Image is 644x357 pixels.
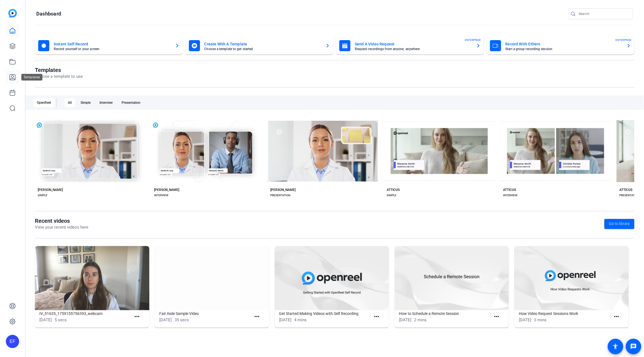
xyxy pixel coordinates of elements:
div: ATTICUS [503,188,516,192]
div: ATTICUS [387,188,400,192]
mat-icon: more_horiz [373,313,380,320]
span: 3 mins [534,317,546,322]
mat-card-subtitle: Start a group recording session [506,47,622,51]
div: [PERSON_NAME] [154,188,179,192]
mat-icon: more_horiz [253,313,260,320]
span: Go to library [609,221,630,227]
span: [DATE] [279,317,292,322]
p: View your recent videos here [35,224,88,231]
mat-icon: message [630,343,637,350]
img: How to Schedule a Remote Session [394,246,509,310]
button: Send A Video RequestRequest recordings from anyone, anywhereENTERPRISE [336,37,484,55]
mat-card-title: Record With Others [506,41,622,47]
mat-icon: more_horiz [134,313,140,320]
mat-card-subtitle: Request recordings from anyone, anywhere [355,47,472,51]
span: 5 secs [55,317,67,322]
div: Simple [77,98,94,107]
img: Fair Aisle Sample Video [155,246,269,310]
img: IV_51635_1759155756393_webcam [35,246,149,310]
mat-card-title: Create With A Template [204,41,321,47]
h1: Get Started Making Videos with Self Recording [279,310,371,317]
span: [DATE] [39,317,52,322]
button: Record With OthersStart a group recording sessionENTERPRISE [487,37,635,55]
img: Get Started Making Videos with Self Recording [275,246,389,310]
img: blue-gradient.svg [8,9,17,17]
mat-card-subtitle: Choose a template to get started [204,47,321,51]
div: EF [6,335,19,348]
h1: Dashboard [36,11,61,17]
div: SIMPLE [387,193,396,198]
h1: How Video Request Sessions Work [519,310,611,317]
img: How Video Request Sessions Work [514,246,629,310]
span: 35 secs [175,317,189,322]
div: Templates [21,74,42,81]
span: [DATE] [519,317,531,322]
div: SIMPLE [38,193,47,198]
div: PRESENTATION [270,193,290,198]
mat-card-title: Instant Self Record [54,41,171,47]
span: 4 mins [294,317,307,322]
div: OpenReel [34,98,54,107]
p: Choose a template to use [35,73,83,80]
button: Create With A TemplateChoose a template to get started [186,37,333,55]
h1: How to Schedule a Remote Session [399,310,491,317]
div: [PERSON_NAME] [270,188,296,192]
div: INTERVIEW [154,193,168,198]
mat-icon: more_horiz [493,313,500,320]
h1: Recent videos [35,218,88,224]
div: INTERVIEW [503,193,517,198]
mat-icon: more_horiz [613,313,620,320]
mat-icon: accessibility [612,343,619,350]
mat-card-subtitle: Record yourself or your screen [54,47,171,51]
a: Go to library [604,219,634,229]
span: 2 mins [414,317,427,322]
input: Search [579,11,628,17]
div: Interview [96,98,116,107]
span: [DATE] [159,317,172,322]
h1: Templates [35,67,83,73]
span: [DATE] [399,317,411,322]
h1: Fair Aisle Sample Video [159,310,251,317]
div: Presentation [118,98,144,107]
span: ENTERPRISE [465,38,481,42]
div: [PERSON_NAME] [38,188,63,192]
div: All [65,98,75,107]
span: ENTERPRISE [615,38,632,42]
h1: IV_51635_1759155756393_webcam [39,310,131,317]
div: PRESENTATION [619,193,639,198]
mat-card-title: Send A Video Request [355,41,472,47]
button: Instant Self RecordRecord yourself or your screen [35,37,183,55]
div: ATTICUS [619,188,632,192]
